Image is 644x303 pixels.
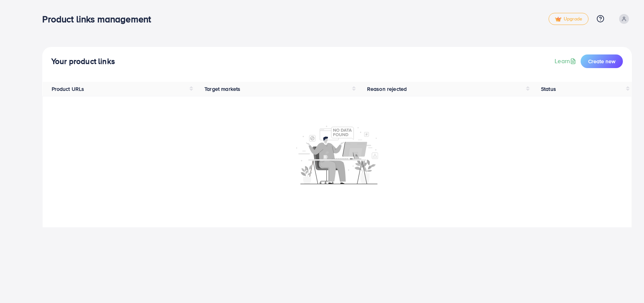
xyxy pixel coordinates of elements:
[555,16,582,22] span: Upgrade
[555,17,561,22] img: tick
[588,57,615,65] span: Create new
[51,57,115,66] h4: Your product links
[555,57,578,65] a: Learn
[204,85,240,93] span: Target markets
[52,85,85,93] span: Product URLs
[549,13,589,25] a: tickUpgrade
[42,14,157,25] h3: Product links management
[581,54,623,68] button: Create new
[541,85,556,93] span: Status
[367,85,407,93] span: Reason rejected
[296,125,378,184] img: No account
